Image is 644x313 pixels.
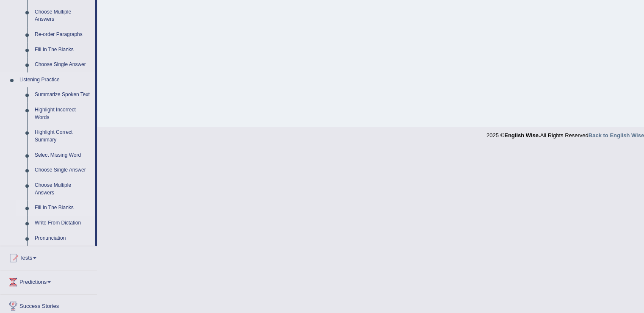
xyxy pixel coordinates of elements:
[0,246,97,267] a: Tests
[31,148,95,163] a: Select Missing Word
[31,87,95,102] a: Summarize Spoken Text
[504,132,540,138] strong: English Wise.
[16,72,95,88] a: Listening Practice
[31,216,95,231] a: Write From Dictation
[31,42,95,58] a: Fill In The Blanks
[0,270,97,291] a: Predictions
[31,125,95,147] a: Highlight Correct Summary
[31,231,95,246] a: Pronunciation
[31,27,95,42] a: Re-order Paragraphs
[31,178,95,200] a: Choose Multiple Answers
[31,57,95,72] a: Choose Single Answer
[589,132,644,138] a: Back to English Wise
[31,200,95,216] a: Fill In The Blanks
[31,102,95,125] a: Highlight Incorrect Words
[31,163,95,178] a: Choose Single Answer
[486,127,644,139] div: 2025 © All Rights Reserved
[31,5,95,27] a: Choose Multiple Answers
